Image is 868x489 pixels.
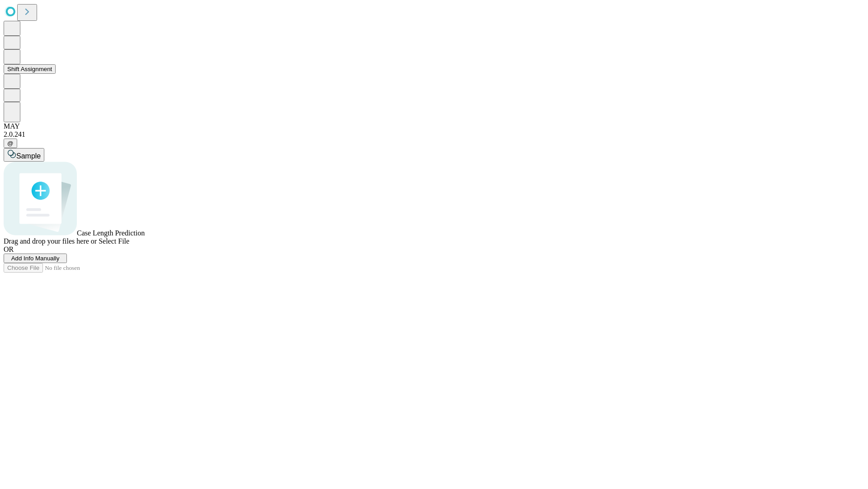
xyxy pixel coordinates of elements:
[16,152,41,160] span: Sample
[99,237,129,245] span: Select File
[4,237,97,245] span: Drag and drop your files here or
[4,148,44,162] button: Sample
[4,245,14,253] span: OR
[4,254,67,263] button: Add Info Manually
[4,122,864,130] div: MAY
[77,229,145,237] span: Case Length Prediction
[11,255,60,262] span: Add Info Manually
[4,64,56,74] button: Shift Assignment
[4,139,17,148] button: @
[4,130,864,139] div: 2.0.241
[7,140,14,147] span: @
